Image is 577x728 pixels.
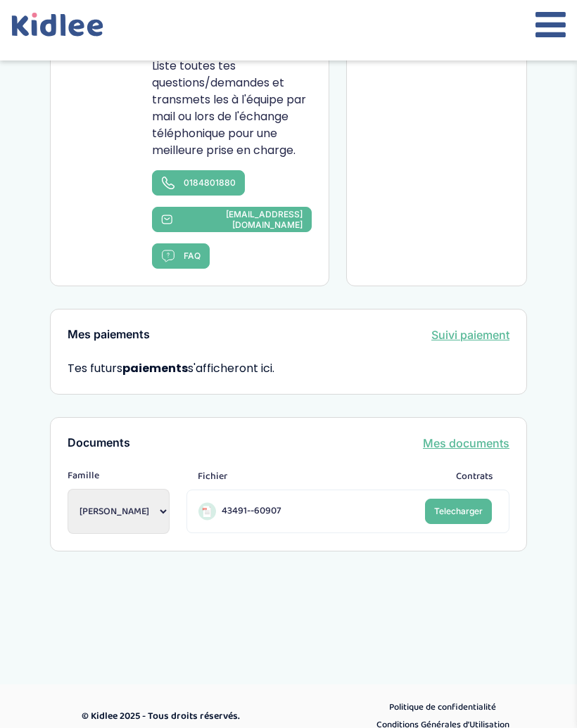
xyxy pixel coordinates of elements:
span: Famille [68,468,170,483]
a: 0184801880 [152,170,245,196]
strong: paiements [122,360,188,376]
h3: Documents [68,437,130,449]
span: Telecharger [434,506,483,516]
a: Mes documents [423,435,509,452]
p: Liste toutes tes questions/demandes et transmets les à l'équipe par mail ou lors de l'échange tél... [152,58,312,159]
a: Suivi paiement [431,326,509,343]
span: 43491--60907 [222,504,281,518]
h3: Mes paiements [68,328,150,341]
span: FAQ [184,250,201,261]
a: Politique de confidentialité [384,698,501,717]
span: 0184801880 [184,177,236,188]
a: [EMAIL_ADDRESS][DOMAIN_NAME] [152,207,312,232]
a: Telecharger [425,499,492,524]
p: © Kidlee 2025 - Tous droits réservés. [82,709,298,724]
a: FAQ [152,243,210,269]
span: Tes futurs s'afficheront ici. [68,360,274,376]
span: [EMAIL_ADDRESS][DOMAIN_NAME] [182,209,303,230]
span: Fichier [198,469,227,484]
span: Contrats [456,469,493,484]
